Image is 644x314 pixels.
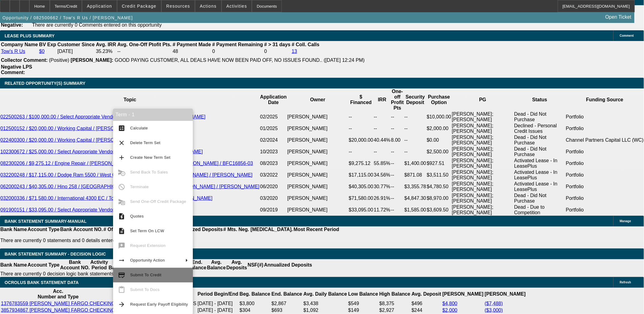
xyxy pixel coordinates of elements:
b: Customer Since [57,42,95,47]
th: Avg. Deposit [411,288,442,300]
span: Opportunity / 082500662 / Tow's R Us / [PERSON_NAME] [2,15,133,20]
td: $2,927 [379,307,410,313]
th: PG [452,88,514,111]
td: $496 [411,301,442,307]
td: $549 [348,301,378,307]
b: [PERSON_NAME]: [71,58,113,63]
td: $9,275.12 [348,158,374,169]
td: Activated Lease - In LeasePlus [514,181,566,193]
td: 01/2025 [260,123,287,134]
th: Status [514,88,566,111]
mat-icon: clear [118,139,125,147]
a: $2,000 [443,308,458,313]
td: $20,000.00 [348,134,374,146]
span: Request Early Payoff Eligibility [130,302,188,307]
th: Low Balance [348,288,378,300]
span: OCROLUS BANK STATEMENT DATA [5,280,79,285]
th: Most Recent Period [293,226,340,233]
td: 55.85% [374,158,391,169]
td: [PERSON_NAME]; [PERSON_NAME] [452,123,514,134]
td: [PERSON_NAME] [287,134,348,146]
th: # Of Periods [103,226,133,233]
span: Comment [620,34,634,37]
a: 032200248 / $17,115.00 / Dodge Ram 5500 / West Coast Towing Equip. LP / [PERSON_NAME] / [PERSON_N... [0,172,252,178]
td: 10/2023 [260,146,287,158]
span: BANK STATEMENT SUMMARY-MANUAL [5,219,86,224]
td: Portfolio [566,169,644,181]
td: -- [391,193,404,204]
td: 35.23% [96,48,116,54]
td: Portfolio [566,204,644,216]
td: $1,585.00 [404,204,426,216]
b: BV Exp [39,42,56,47]
td: -- [404,111,426,123]
th: Account Type [27,226,60,233]
span: Application [87,4,112,9]
button: Actions [195,0,221,12]
td: $8,970.00 [426,193,451,204]
th: Annualized Deposits [264,259,312,271]
span: Create New Term Set [130,155,171,160]
b: Avg. One-Off Ptofit Pts. [117,42,171,47]
td: 26.91% [374,193,391,204]
td: Dead - Did Not Purchase [514,111,566,123]
td: -- [391,146,404,158]
td: $3,438 [303,301,348,307]
td: $3,511.50 [426,169,451,181]
span: Bank Statement Summary - Decision Logic [5,252,106,256]
td: 02/2024 [260,134,287,146]
td: $3,355.78 [404,181,426,193]
td: -- [391,111,404,123]
td: -- [404,123,426,134]
td: $17,115.00 [348,169,374,181]
span: RELATED OPPORTUNITY(S) SUMMARY [5,81,85,86]
td: 30.77% [374,181,391,193]
td: -- [374,111,391,123]
td: $40,305.00 [348,181,374,193]
a: ($3,000) [485,308,503,313]
a: 062000243 / $40,305.00 / Hino 258 / [GEOGRAPHIC_DATA] Towing Equip. LP / [PERSON_NAME] / [PERSON_... [0,184,259,189]
td: $33,095.00 [348,204,374,216]
td: $1,092 [303,307,348,313]
a: $4,800 [443,301,458,306]
td: 02/2025 [260,111,287,123]
a: 102300672 / $25,000.00 / Select Appropriate Vendor / [PERSON_NAME] / [PERSON_NAME] [0,149,203,154]
mat-icon: arrow_forward [118,301,125,308]
th: Beg. Balance [108,259,127,271]
td: -- [404,134,426,146]
td: 0 [212,48,263,54]
td: $149 [348,307,378,313]
th: Activity Period [90,259,109,271]
td: $244 [411,307,442,313]
b: # Coll. Calls [292,42,320,47]
td: [DATE] - [DATE] [197,301,239,307]
th: IRR [374,88,391,111]
td: [DATE] - [DATE] [197,307,239,313]
td: $4,847.30 [404,193,426,204]
span: Quotes [130,214,144,219]
mat-icon: credit_score [118,271,125,279]
mat-icon: description [118,227,125,235]
span: Credit Package [122,4,156,9]
span: Submit To Credit [130,273,161,277]
td: $8,375 [379,301,410,307]
td: Portfolio [566,193,644,204]
td: $0.00 [426,134,451,146]
td: $927.51 [426,158,451,169]
td: $3,609.50 [426,204,451,216]
td: -- [374,146,391,158]
td: Dead - Due to Competition [514,204,566,216]
button: Resources [162,0,195,12]
td: -- [391,169,404,181]
td: -- [117,48,172,54]
b: Collector Comment: [1,58,48,63]
td: $304 [239,307,270,313]
td: -- [391,204,404,216]
td: [PERSON_NAME]; [PERSON_NAME] [452,181,514,193]
th: Avg. Balance [207,259,226,271]
span: Set Term On LCW [130,229,164,233]
th: One-off Profit Pts [391,88,404,111]
span: Refresh [620,281,631,284]
td: [PERSON_NAME] [287,181,348,193]
td: [PERSON_NAME]; [PERSON_NAME] [452,193,514,204]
